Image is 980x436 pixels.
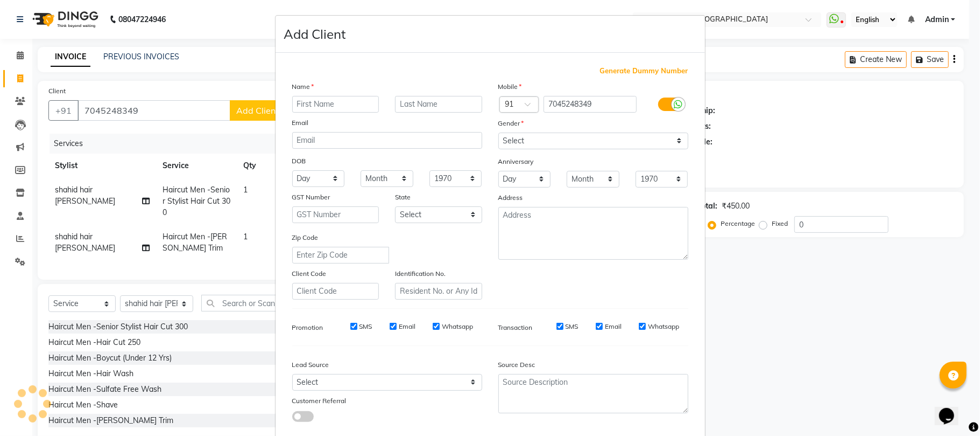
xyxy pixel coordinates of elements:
input: Client Code [292,283,379,300]
input: First Name [292,96,379,113]
label: Gender [498,119,524,128]
label: Name [292,82,314,92]
input: Email [292,132,482,149]
h4: Add Client [284,24,346,44]
label: State [395,192,411,202]
label: Identification No. [395,269,446,279]
input: GST Number [292,206,379,223]
label: SMS [566,322,579,331]
label: Client Code [292,269,327,279]
input: Enter Zip Code [292,247,389,264]
label: Source Desc [498,360,535,370]
label: DOB [292,156,306,166]
label: Email [292,118,309,128]
label: Mobile [498,82,522,92]
label: Lead Source [292,360,329,370]
input: Mobile [544,96,637,113]
span: Generate Dummy Number [600,66,688,77]
label: Customer Referral [292,396,347,406]
label: Whatsapp [648,322,679,331]
label: SMS [359,322,372,331]
label: Address [498,193,523,203]
input: Last Name [395,96,482,113]
iframe: chat widget [935,393,969,425]
label: Email [605,322,622,331]
label: Email [399,322,415,331]
input: Resident No. or Any Id [395,283,482,300]
label: Zip Code [292,233,319,243]
label: Promotion [292,323,323,333]
label: Anniversary [498,157,534,167]
label: Transaction [498,323,533,333]
label: Whatsapp [442,322,473,331]
label: GST Number [292,192,330,202]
